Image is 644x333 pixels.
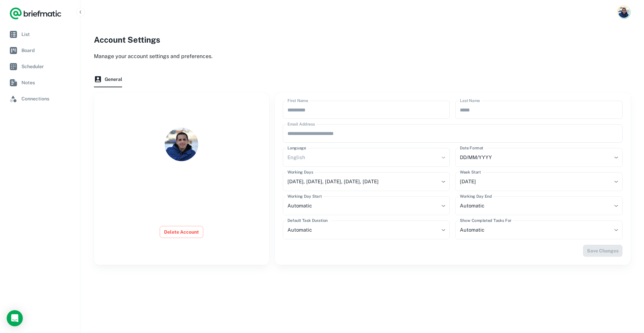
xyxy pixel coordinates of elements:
label: Working Day Start [287,193,322,199]
label: First Name [287,98,308,104]
span: List [21,31,72,38]
label: Working Days [287,169,313,175]
div: English [283,148,450,167]
div: Automatic [283,221,450,239]
label: Default Task Duration [287,218,328,224]
span: Notes [21,79,72,86]
div: Automatic [455,221,623,239]
label: Date Format [460,145,483,151]
span: Connections [21,95,72,102]
button: Account button [617,5,631,19]
div: Automatic [283,196,450,215]
a: Notes [5,75,75,90]
img: Dominique Dutra [165,128,198,161]
label: Last Name [460,98,480,104]
a: List [5,27,75,42]
a: Connections [5,91,75,106]
button: General [94,71,122,87]
a: Logo [9,7,62,20]
span: Board [21,47,72,54]
div: [DATE] [455,172,623,191]
label: Week Start [460,169,481,175]
label: Language [287,145,306,151]
div: Automatic [455,196,623,215]
p: Manage your account settings and preferences. [94,52,631,60]
button: Delete Account [160,226,203,238]
label: Email Address [287,121,315,127]
img: Dominique Dutra [618,6,630,18]
span: Scheduler [21,63,72,70]
div: Open Intercom Messenger [7,310,23,326]
label: Working Day End [460,193,492,199]
a: Scheduler [5,59,75,74]
div: [DATE], [DATE], [DATE], [DATE], [DATE] [283,172,450,191]
div: DD/MM/YYYY [455,148,623,167]
h2: Account Settings [94,34,631,46]
label: Show Completed Tasks For [460,218,512,224]
a: Board [5,43,75,58]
